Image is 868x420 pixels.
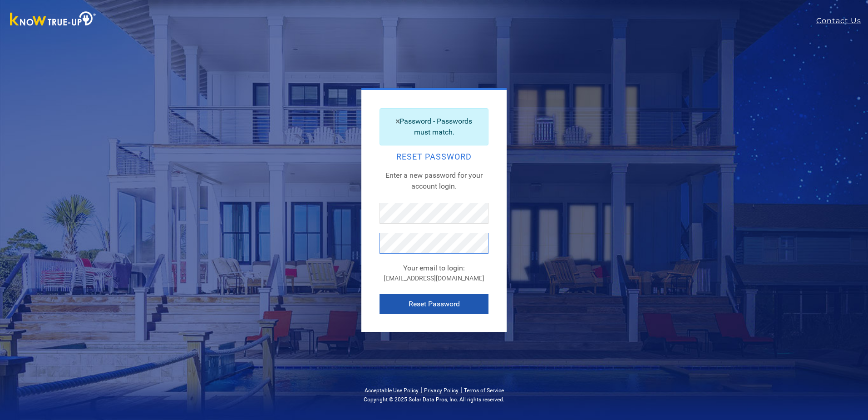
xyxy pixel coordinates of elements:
[380,108,488,145] div: Password - Passwords must match.
[420,385,422,394] span: |
[380,294,488,314] button: Reset Password
[424,387,459,394] a: Privacy Policy
[464,387,504,394] a: Terms of Service
[365,387,419,394] a: Acceptable Use Policy
[816,15,868,26] a: Contact Us
[380,263,488,274] div: Your email to login:
[396,115,399,127] a: Close
[385,171,483,190] span: Enter a new password for your account login.
[5,10,101,30] img: Know True-Up
[380,274,488,283] div: [EMAIL_ADDRESS][DOMAIN_NAME]
[460,385,462,394] span: |
[380,153,488,161] h2: Reset Password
